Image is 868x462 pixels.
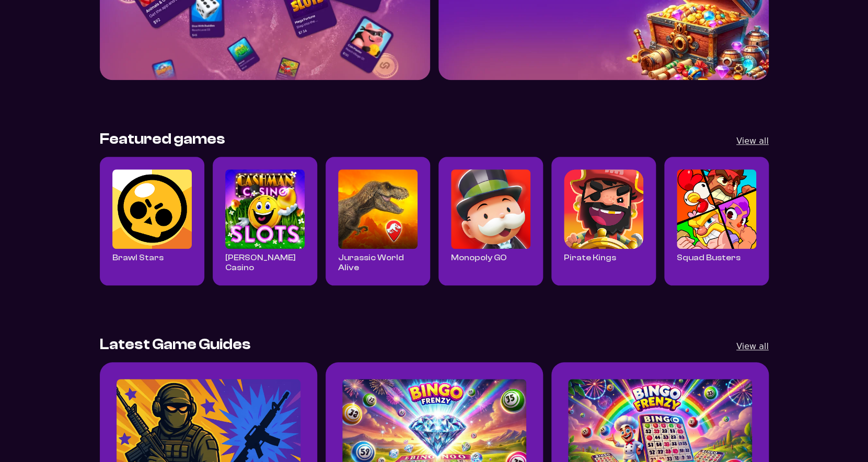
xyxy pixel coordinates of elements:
[100,130,225,148] h2: Featured games
[564,253,616,262] a: All Pirate Kings game posts
[225,169,305,249] img: Cashman Casino icon
[677,169,756,249] a: Read all Squad Busters posts
[338,253,404,272] a: All Jurassic World Alive game posts
[451,169,530,249] a: Read all Monopoly GO posts
[736,134,769,148] a: View all games
[564,169,643,249] a: Read all Pirate Kings posts
[112,169,192,249] a: Read all Brawl Stars posts
[225,169,305,249] a: Read all Cashman Casino posts
[451,253,507,262] a: All Monopoly GO game posts
[225,253,296,272] a: All Cashman Casino game posts
[736,339,769,353] a: View all
[338,169,418,249] img: Jurassic World Alive icon
[677,253,740,262] a: All Squad Busters game posts
[100,336,251,354] h2: Latest Game Guides
[564,169,643,249] img: Pirate Kings icon
[338,169,418,249] a: Read all Jurassic World Alive posts
[112,253,164,262] a: All Brawl Stars game posts
[451,169,530,249] img: MonopolyGo icon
